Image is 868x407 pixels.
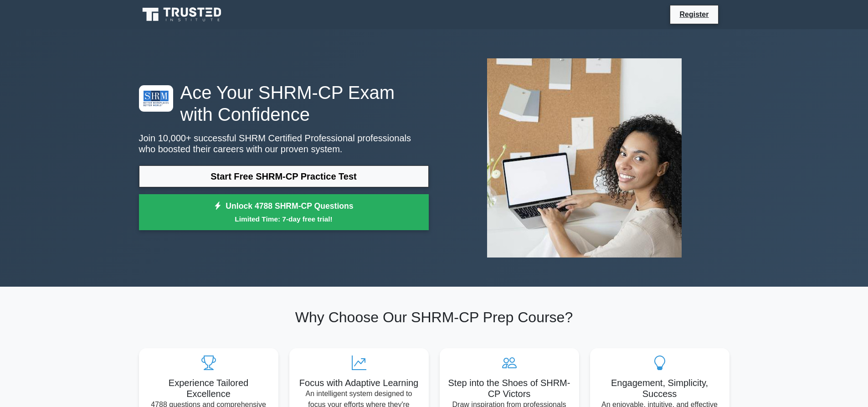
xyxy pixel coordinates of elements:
h5: Experience Tailored Excellence [146,377,271,399]
a: Start Free SHRM-CP Practice Test [139,165,429,187]
h5: Engagement, Simplicity, Success [597,377,722,399]
h5: Focus with Adaptive Learning [297,377,421,388]
h1: Ace Your SHRM-CP Exam with Confidence [139,82,429,125]
p: Join 10,000+ successful SHRM Certified Professional professionals who boosted their careers with ... [139,133,429,155]
a: Unlock 4788 SHRM-CP QuestionsLimited Time: 7-day free trial! [139,194,429,231]
h5: Step into the Shoes of SHRM-CP Victors [447,377,572,399]
a: Register [674,9,714,20]
small: Limited Time: 7-day free trial! [150,214,417,224]
h2: Why Choose Our SHRM-CP Prep Course? [139,309,729,326]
